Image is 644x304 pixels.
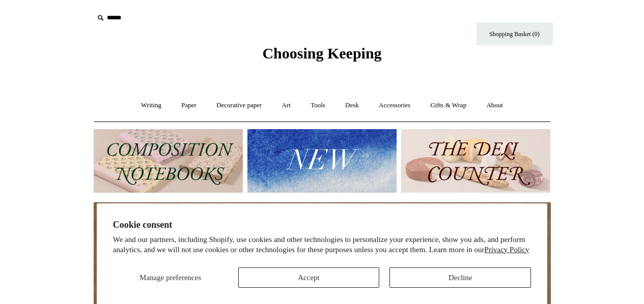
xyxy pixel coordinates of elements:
[113,220,531,230] h2: Cookie consent
[113,235,531,255] p: We and our partners, including Shopify, use cookies and other technologies to personalize your ex...
[238,267,380,288] button: Accept
[113,267,228,288] button: Manage preferences
[207,92,271,119] a: Decorative paper
[262,45,381,62] span: Choosing Keeping
[336,92,368,119] a: Desk
[273,92,300,119] a: Art
[485,246,529,254] a: Privacy Policy
[94,129,243,193] img: 202302 Composition ledgers.jpg__PID:69722ee6-fa44-49dd-a067-31375e5d54ec
[421,92,475,119] a: Gifts & Wrap
[389,267,531,288] button: Decline
[401,129,550,193] img: The Deli Counter
[247,129,397,193] img: New.jpg__PID:f73bdf93-380a-4a35-bcfe-7823039498e1
[477,92,512,119] a: About
[262,53,381,60] a: Choosing Keeping
[301,92,334,119] a: Tools
[132,92,171,119] a: Writing
[477,22,553,45] a: Shopping Basket (0)
[172,92,206,119] a: Paper
[139,273,201,282] span: Manage preferences
[370,92,419,119] a: Accessories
